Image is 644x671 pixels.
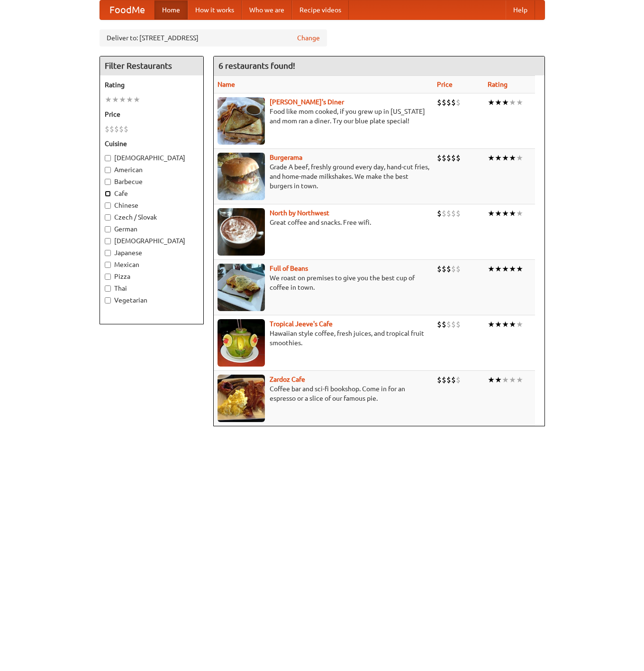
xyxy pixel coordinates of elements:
[446,97,451,108] li: $
[105,297,111,303] input: Vegetarian
[509,208,516,219] li: ★
[297,33,320,43] a: Change
[105,295,199,305] label: Vegetarian
[270,98,344,106] a: [PERSON_NAME]'s Diner
[437,375,442,385] li: $
[105,202,111,209] input: Chinese
[270,320,333,328] a: Tropical Jeeve's Cafe
[218,273,429,292] p: We roast on premises to give you the best cup of coffee in town.
[218,384,429,403] p: Coffee bar and sci-fi bookshop. Come in for an espresso or a slice of our famous pie.
[446,208,451,219] li: $
[109,124,114,134] li: $
[270,376,305,383] a: Zardoz Cafe
[442,375,446,385] li: $
[437,81,453,88] a: Price
[488,97,495,108] li: ★
[509,375,516,385] li: ★
[218,319,265,367] img: jeeves.jpg
[105,155,111,161] input: [DEMOGRAPHIC_DATA]
[446,319,451,330] li: $
[488,81,508,88] a: Rating
[516,319,523,330] li: ★
[218,375,265,422] img: zardoz.jpg
[509,153,516,163] li: ★
[218,97,265,145] img: sallys.jpg
[105,139,199,148] h5: Cuisine
[442,264,446,274] li: $
[105,167,111,173] input: American
[502,153,509,163] li: ★
[105,189,199,198] label: Cafe
[451,319,456,330] li: $
[105,236,199,246] label: [DEMOGRAPHIC_DATA]
[100,29,327,46] div: Deliver to: [STREET_ADDRESS]
[516,208,523,219] li: ★
[516,97,523,108] li: ★
[509,97,516,108] li: ★
[502,208,509,219] li: ★
[437,208,442,219] li: $
[442,153,446,163] li: $
[488,375,495,385] li: ★
[270,209,329,217] a: North by Northwest
[270,154,302,161] a: Burgerama
[100,56,203,75] h4: Filter Restaurants
[456,319,461,330] li: $
[105,250,111,256] input: Japanese
[446,153,451,163] li: $
[495,375,502,385] li: ★
[502,97,509,108] li: ★
[114,124,119,134] li: $
[456,153,461,163] li: $
[495,264,502,274] li: ★
[451,153,456,163] li: $
[488,319,495,330] li: ★
[456,375,461,385] li: $
[105,274,111,280] input: Pizza
[105,238,111,244] input: [DEMOGRAPHIC_DATA]
[456,208,461,219] li: $
[292,0,349,19] a: Recipe videos
[437,97,442,108] li: $
[112,94,119,105] li: ★
[218,61,295,70] ng-pluralize: 6 restaurants found!
[242,0,292,19] a: Who we are
[105,285,111,292] input: Thai
[218,153,265,200] img: burgerama.jpg
[488,153,495,163] li: ★
[502,319,509,330] li: ★
[105,224,199,234] label: German
[119,94,126,105] li: ★
[100,0,154,19] a: FoodMe
[105,165,199,175] label: American
[495,319,502,330] li: ★
[218,208,265,256] img: north.jpg
[488,264,495,274] li: ★
[105,201,199,210] label: Chinese
[495,97,502,108] li: ★
[488,208,495,219] li: ★
[105,248,199,257] label: Japanese
[451,97,456,108] li: $
[105,191,111,197] input: Cafe
[509,264,516,274] li: ★
[446,375,451,385] li: $
[451,208,456,219] li: $
[218,264,265,311] img: beans.jpg
[105,177,199,186] label: Barbecue
[442,319,446,330] li: $
[516,264,523,274] li: ★
[105,110,199,119] h5: Price
[105,80,199,90] h5: Rating
[270,265,308,272] a: Full of Beans
[218,218,429,227] p: Great coffee and snacks. Free wifi.
[105,94,112,105] li: ★
[451,264,456,274] li: $
[124,124,128,134] li: $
